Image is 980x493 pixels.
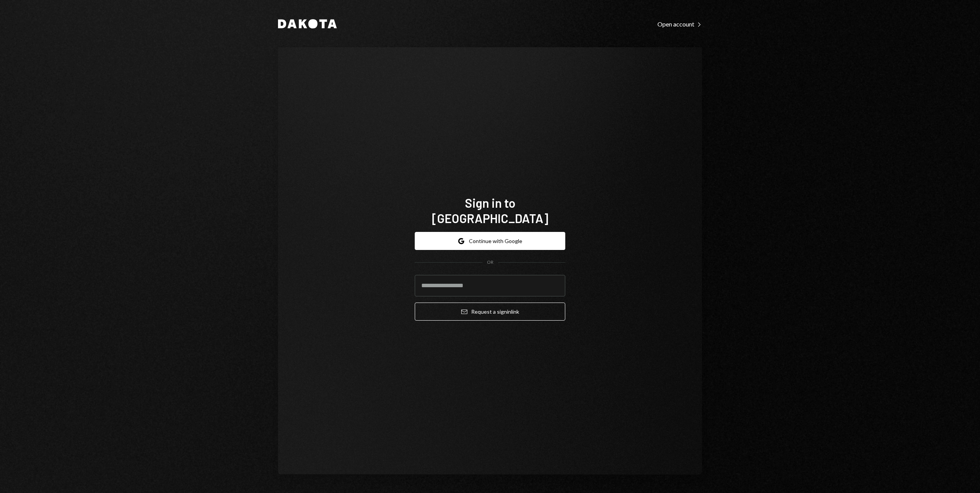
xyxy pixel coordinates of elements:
[657,20,702,28] div: Open account
[415,195,565,226] h1: Sign in to [GEOGRAPHIC_DATA]
[487,259,493,266] div: OR
[657,20,702,28] a: Open account
[415,303,565,321] button: Request a signinlink
[415,232,565,250] button: Continue with Google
